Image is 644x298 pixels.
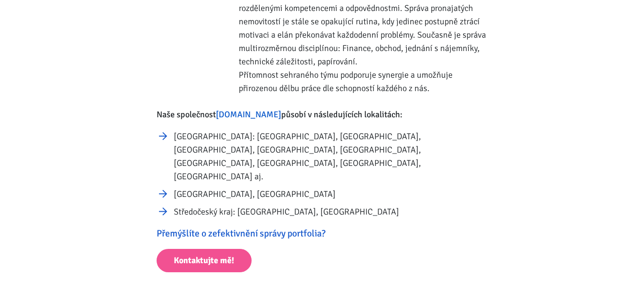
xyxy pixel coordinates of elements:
[216,109,281,120] a: [DOMAIN_NAME]
[157,227,487,240] p: Přemýšlíte o zefektivnění správy portfolia?
[174,130,487,183] li: [GEOGRAPHIC_DATA]: [GEOGRAPHIC_DATA], [GEOGRAPHIC_DATA], [GEOGRAPHIC_DATA], [GEOGRAPHIC_DATA], [G...
[174,205,487,218] li: Středočeský kraj: [GEOGRAPHIC_DATA], [GEOGRAPHIC_DATA]
[157,249,252,272] a: Kontaktujte mě!
[174,187,487,201] li: [GEOGRAPHIC_DATA], [GEOGRAPHIC_DATA]
[157,109,402,120] strong: Naše společnost působí v následujících lokalitách:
